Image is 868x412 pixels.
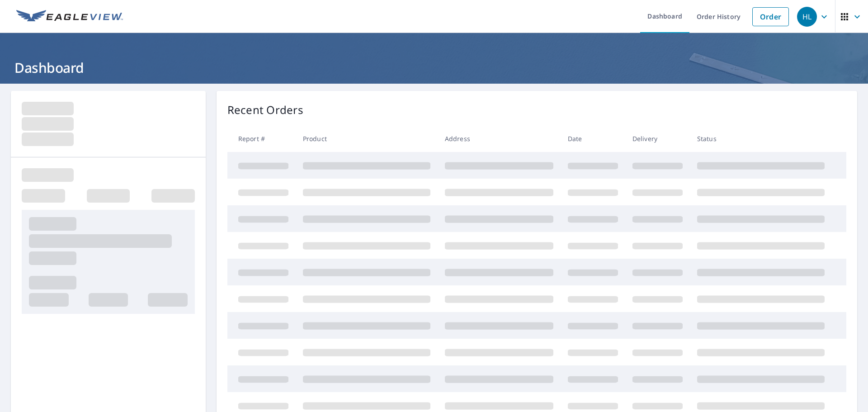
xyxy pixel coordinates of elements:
[227,102,303,118] p: Recent Orders
[296,125,438,152] th: Product
[561,125,625,152] th: Date
[797,7,817,27] div: HL
[16,10,123,24] img: EV Logo
[227,125,296,152] th: Report #
[690,125,832,152] th: Status
[438,125,561,152] th: Address
[625,125,690,152] th: Delivery
[752,7,789,26] a: Order
[11,58,857,77] h1: Dashboard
